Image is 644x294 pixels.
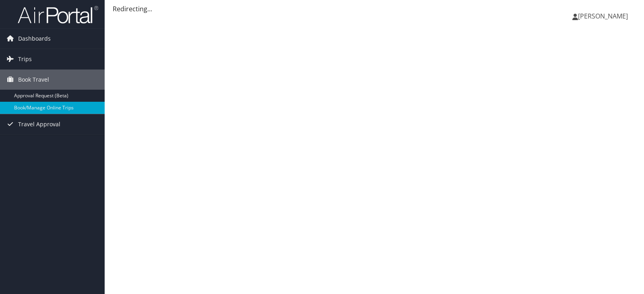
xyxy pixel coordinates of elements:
a: [PERSON_NAME] [572,4,636,28]
img: airportal-logo.png [18,5,98,24]
span: Dashboards [18,29,51,49]
span: [PERSON_NAME] [578,12,628,21]
div: Redirecting... [113,4,636,14]
span: Trips [18,49,32,69]
span: Travel Approval [18,114,60,134]
span: Book Travel [18,70,49,90]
